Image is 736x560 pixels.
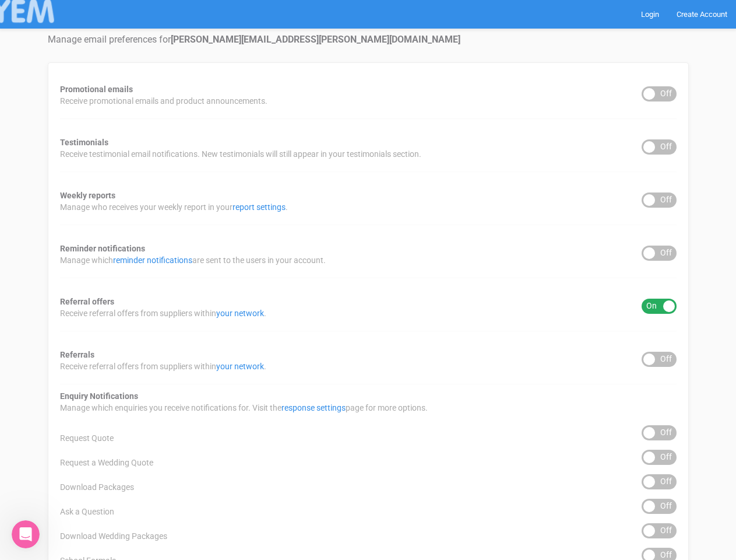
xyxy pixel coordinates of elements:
[60,297,114,306] strong: Referral offers
[60,244,145,253] strong: Reminder notifications
[171,34,460,45] strong: [PERSON_NAME][EMAIL_ADDRESS][PERSON_NAME][DOMAIN_NAME]
[60,432,114,444] span: Request Quote
[60,95,267,107] span: Receive promotional emails and product announcements.
[12,520,40,548] iframe: Intercom live chat
[216,309,264,318] a: your network
[216,362,264,371] a: your network
[60,530,167,542] span: Download Wedding Packages
[233,202,286,212] a: report settings
[60,138,108,147] strong: Testimonials
[60,457,153,468] span: Request a Wedding Quote
[281,403,346,412] a: response settings
[60,391,138,401] strong: Enquiry Notifications
[60,201,288,213] span: Manage who receives your weekly report in your .
[60,254,326,266] span: Manage which are sent to the users in your account.
[60,350,94,359] strong: Referrals
[60,506,114,517] span: Ask a Question
[48,34,689,45] h4: Manage email preferences for
[60,148,421,160] span: Receive testimonial email notifications. New testimonials will still appear in your testimonials ...
[60,307,266,319] span: Receive referral offers from suppliers within .
[60,85,133,94] strong: Promotional emails
[60,360,266,372] span: Receive referral offers from suppliers within .
[60,481,134,493] span: Download Packages
[113,256,192,265] a: reminder notifications
[60,402,428,414] span: Manage which enquiries you receive notifications for. Visit the page for more options.
[60,191,115,200] strong: Weekly reports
